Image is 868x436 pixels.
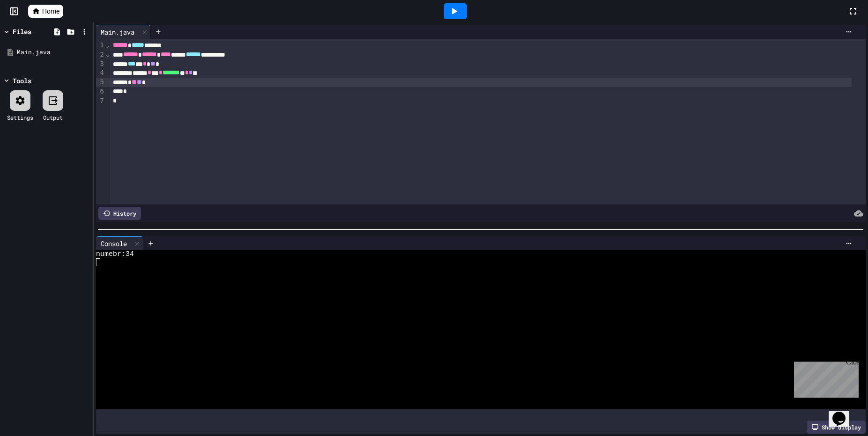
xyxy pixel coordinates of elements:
div: Chat with us now!Close [4,4,65,59]
span: numebr:34 [96,250,134,258]
div: 6 [96,87,105,96]
div: History [98,207,141,220]
div: Show display [807,421,866,434]
div: 3 [96,59,105,69]
span: Fold line [105,51,110,58]
div: Console [96,239,132,248]
div: Settings [7,113,33,122]
iframe: chat widget [829,399,859,427]
span: Fold line [105,41,110,49]
div: Files [13,27,31,36]
div: 4 [96,68,105,78]
div: Tools [13,76,31,86]
iframe: chat widget [790,358,859,398]
a: Home [28,5,63,18]
div: 5 [96,78,105,87]
div: Output [43,113,63,122]
div: 1 [96,41,105,50]
div: Main.java [96,25,151,39]
div: Console [96,236,143,250]
div: Main.java [96,27,139,37]
span: Home [42,7,59,16]
div: 2 [96,50,105,59]
div: 7 [96,96,105,106]
div: Main.java [17,48,90,57]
